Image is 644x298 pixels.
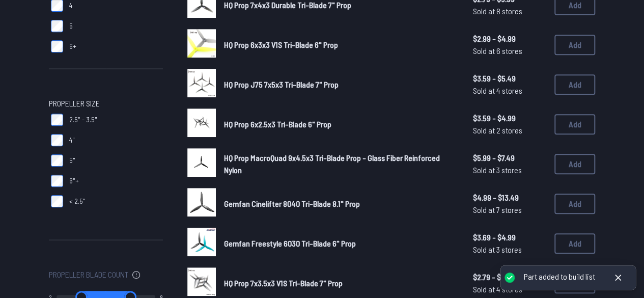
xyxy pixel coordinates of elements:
[473,271,546,283] span: $2.79 - $5.99
[473,231,546,243] span: $3.69 - $4.99
[473,204,546,216] span: Sold at 7 stores
[69,115,97,125] span: 2.5" - 3.5"
[554,233,595,254] button: Add
[51,134,63,146] input: 4"
[224,238,356,248] span: Gemfan Freestyle 6030 Tri-Blade 6" Prop
[187,109,216,140] a: image
[224,152,457,176] a: HQ Prop MacroQuad 9x4.5x3 Tri-Blade Prop - Glass Fiber Reinforced Nylon
[473,192,546,204] span: $4.99 - $13.49
[69,176,79,186] span: 6"+
[49,97,100,110] span: Propeller Size
[51,175,63,187] input: 6"+
[187,228,216,256] img: image
[473,112,546,124] span: $3.59 - $4.99
[224,79,339,89] span: HQ Prop J75 7x5x3 Tri-Blade 7" Prop
[187,228,216,259] a: image
[224,119,331,129] span: HQ Prop 6x2.5x3 Tri-Blade 6" Prop
[49,268,128,281] span: Propeller Blade Count
[524,272,595,282] div: Part added to build list
[224,277,457,289] a: HQ Prop 7x3.5x3 V1S Tri-Blade 7" Prop
[224,153,440,175] span: HQ Prop MacroQuad 9x4.5x3 Tri-Blade Prop - Glass Fiber Reinforced Nylon
[69,196,86,206] span: < 2.5"
[51,20,63,32] input: 5
[51,40,63,52] input: 6+
[224,118,457,130] a: HQ Prop 6x2.5x3 Tri-Blade 6" Prop
[224,40,338,49] span: HQ Prop 6x3x3 V1S Tri-Blade 6" Prop
[187,267,216,296] img: image
[187,109,216,137] img: image
[51,114,63,126] input: 2.5" - 3.5"
[69,135,75,145] span: 4"
[69,1,72,11] span: 4
[473,124,546,137] span: Sold at 2 stores
[187,29,216,61] a: image
[224,199,360,208] span: Gemfan Cinelifter 8040 Tri-Blade 8.1" Prop
[224,237,457,250] a: Gemfan Freestyle 6030 Tri-Blade 6" Prop
[554,74,595,95] button: Add
[224,198,457,210] a: Gemfan Cinelifter 8040 Tri-Blade 8.1" Prop
[554,114,595,134] button: Add
[69,21,73,31] span: 5
[187,188,216,220] a: image
[554,194,595,214] button: Add
[473,45,546,57] span: Sold at 6 stores
[473,85,546,97] span: Sold at 4 stores
[473,72,546,85] span: $3.59 - $5.49
[554,154,595,174] button: Add
[51,154,63,167] input: 5"
[554,35,595,55] button: Add
[187,188,216,216] img: image
[224,39,457,51] a: HQ Prop 6x3x3 V1S Tri-Blade 6" Prop
[473,283,546,295] span: Sold at 4 stores
[69,41,76,51] span: 6+
[224,78,457,91] a: HQ Prop J75 7x5x3 Tri-Blade 7" Prop
[473,243,546,256] span: Sold at 3 stores
[187,29,216,58] img: image
[473,152,546,164] span: $5.99 - $7.49
[187,148,216,180] a: image
[473,5,546,17] span: Sold at 8 stores
[473,33,546,45] span: $2.99 - $4.99
[187,69,216,100] a: image
[69,155,75,166] span: 5"
[51,195,63,207] input: < 2.5"
[187,69,216,97] img: image
[224,278,343,288] span: HQ Prop 7x3.5x3 V1S Tri-Blade 7" Prop
[473,164,546,176] span: Sold at 3 stores
[187,148,216,177] img: image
